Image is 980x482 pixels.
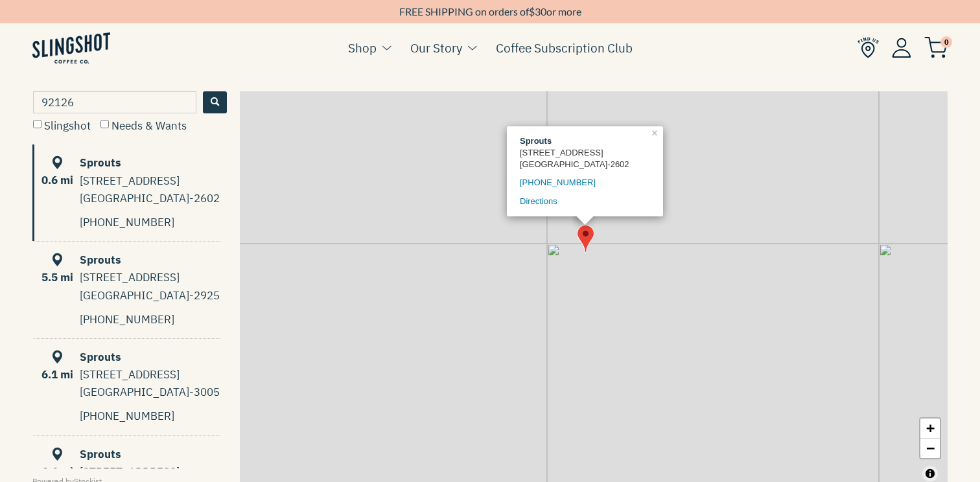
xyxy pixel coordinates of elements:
div: [STREET_ADDRESS] [80,366,220,384]
img: Account [892,38,911,58]
button: Toggle attribution [922,466,938,481]
input: Type a postcode or address... [33,91,196,113]
label: Needs & Wants [100,119,187,133]
span: 6.1 mi [41,367,73,382]
span: 30 [535,5,546,17]
a: Close [649,126,663,138]
div: Sprouts [520,135,637,147]
a: Coffee Subscription Club [496,38,633,58]
div: Sprouts [34,251,220,269]
span: 0 [940,36,952,48]
a: [PHONE_NUMBER] [520,178,596,187]
div: [STREET_ADDRESS] [80,172,220,190]
img: Find Us [857,37,879,58]
a: Directions (This link will open in a new tab) [520,196,557,206]
img: cart [924,37,948,58]
button: Search [203,91,227,113]
div: [STREET_ADDRESS] [80,269,220,286]
div: [STREET_ADDRESS] [520,147,637,159]
a: 0 [924,40,948,55]
div: [GEOGRAPHIC_DATA]-2602 [80,190,220,207]
input: Needs & Wants [100,120,109,128]
a: [PHONE_NUMBER] [80,312,174,327]
div: [GEOGRAPHIC_DATA]-2602 [520,159,637,170]
div: [GEOGRAPHIC_DATA]-3005 [80,384,220,401]
div: [GEOGRAPHIC_DATA]-2925 [80,287,220,304]
a: Zoom in [920,419,940,439]
a: [PHONE_NUMBER] [80,409,174,423]
label: Slingshot [33,119,91,133]
a: Shop [348,38,377,58]
a: Our Story [410,38,462,58]
div: Sprouts [34,349,220,366]
span: 6.4 mi [41,465,73,479]
span: 5.5 mi [41,270,73,284]
input: Slingshot [33,120,41,128]
div: [STREET_ADDRESS] [80,463,220,481]
img: Sprouts [577,225,594,253]
a: [PHONE_NUMBER] [80,215,174,229]
div: Sprouts [34,446,220,463]
span: $ [529,5,535,17]
a: Zoom out [920,439,940,458]
span: 0.6 mi [41,173,73,187]
div: Sprouts [34,154,220,172]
